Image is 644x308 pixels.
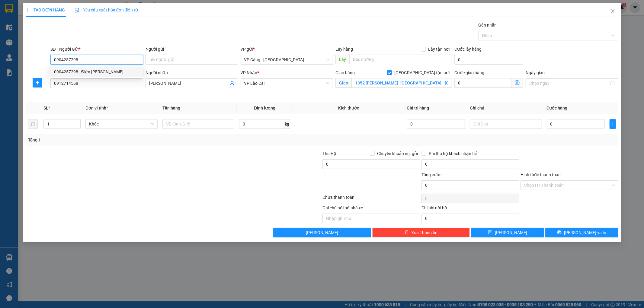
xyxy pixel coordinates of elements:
[89,39,117,46] span: VP Lào Cai
[54,68,139,75] div: 0904257298 - Điện [PERSON_NAME]
[32,5,90,11] strong: VIỆT HIẾU LOGISTIC
[335,78,351,88] span: Giao
[306,229,338,236] span: [PERSON_NAME]
[322,194,421,205] div: Chưa thanh toán
[521,172,561,177] label: Hình thức thanh toán
[526,70,545,75] label: Ngày giao
[421,172,441,177] span: Tổng cước
[3,39,63,52] span: VP gửi:
[162,119,235,129] input: VD: Bàn, Ghế
[37,12,85,19] strong: PHIẾU GỬI HÀNG
[230,81,235,86] span: user-add
[471,228,544,237] button: save[PERSON_NAME]
[335,55,349,64] span: Lấy
[529,80,609,87] input: Ngày giao
[50,67,143,77] div: 0904257298 - Điện Máy Trọng Minh
[372,228,470,237] button: deleteXóa Thông tin
[85,106,108,110] span: Đơn vị tính
[162,106,180,110] span: Tên hàng
[3,9,27,32] img: logo
[478,23,497,27] label: Gán nhãn
[241,70,258,75] span: VP Nhận
[407,119,465,129] input: 0
[604,3,621,20] button: Close
[426,46,452,52] span: Lấy tận nơi
[51,20,88,29] strong: 02143888555, 0243777888
[470,119,542,129] input: Ghi Chú
[610,122,616,126] span: plus
[545,228,618,237] button: printer[PERSON_NAME] và In
[405,230,409,235] span: delete
[407,106,429,110] span: Giá trị hàng
[564,229,606,236] span: [PERSON_NAME] và In
[322,214,420,223] input: Nhập ghi chú
[454,55,523,65] input: Cước lấy hàng
[557,230,562,235] span: printer
[33,80,42,85] span: plus
[67,39,117,46] span: VP nhận:
[244,79,330,88] span: VP Lào Cai
[34,20,64,24] strong: TĐ chuyển phát:
[75,8,79,13] img: icon
[421,205,519,214] div: Chi phí nội bộ
[43,106,48,110] span: SL
[322,205,420,214] div: Ghi chú nội bộ nhà xe
[26,8,65,12] span: TẠO ĐƠN HÀNG
[322,151,336,156] span: Thu Hộ
[273,228,371,237] button: [PERSON_NAME]
[335,47,353,52] span: Lấy hàng
[284,119,290,129] span: kg
[335,70,355,75] span: Giao hàng
[454,47,482,52] label: Cước lấy hàng
[515,80,520,85] span: dollar-circle
[26,8,30,12] span: plus
[375,150,420,157] span: Chuyển khoản ng. gửi
[610,119,616,129] button: plus
[44,30,78,36] span: 12:06:16 [DATE]
[351,78,452,88] input: Giao tận nơi
[488,230,492,235] span: save
[75,8,138,12] span: Yêu cầu xuất hóa đơn điện tử
[244,55,330,64] span: VP Cảng - Hà Nội
[392,69,452,76] span: [GEOGRAPHIC_DATA] tận nơi
[454,78,511,88] input: Cước giao hàng
[28,119,38,129] button: delete
[33,78,42,87] button: plus
[50,46,143,52] div: SĐT Người Gửi
[338,106,359,110] span: Kích thước
[349,55,452,64] input: Dọc đường
[241,46,333,52] div: VP gửi
[495,229,527,236] span: [PERSON_NAME]
[454,70,484,75] label: Cước giao hàng
[467,102,544,114] th: Ghi chú
[146,46,238,52] div: Người gửi
[426,150,480,157] span: Phí thu hộ khách nhận trả
[3,39,63,52] span: VP Cảng - [GEOGRAPHIC_DATA]
[411,229,437,236] span: Xóa Thông tin
[254,106,275,110] span: Định lượng
[89,119,154,129] span: Khác
[610,9,615,14] span: close
[547,106,568,110] span: Cước hàng
[146,69,238,76] div: Người nhận
[28,137,248,143] div: Tổng: 1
